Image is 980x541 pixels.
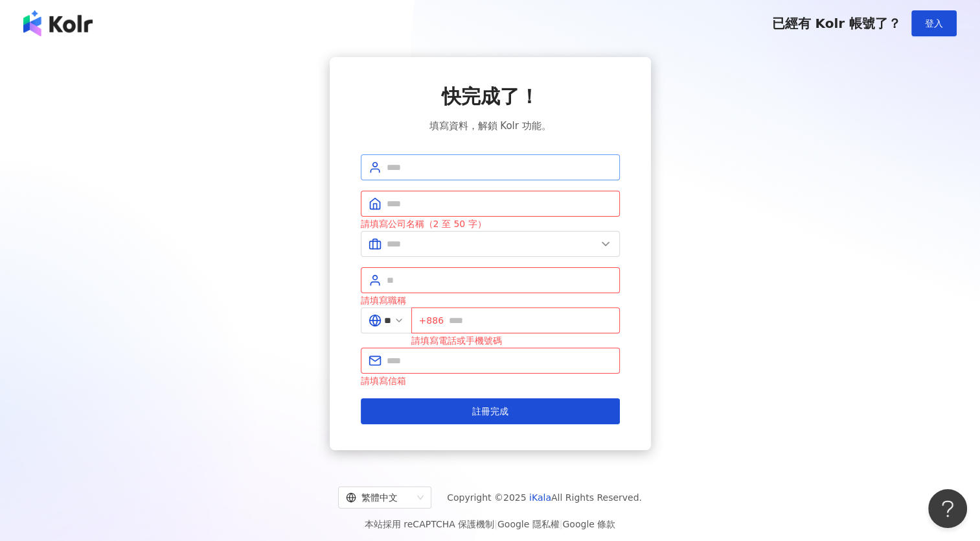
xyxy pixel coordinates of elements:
[365,516,615,532] span: 本站採用 reCAPTCHA 保護機制
[928,489,967,528] iframe: Help Scout Beacon - Open
[447,490,642,505] span: Copyright © 2025 All Rights Reserved.
[419,313,444,328] span: +886
[911,10,957,36] button: 登入
[411,333,620,348] div: 請填寫電話或手機號碼
[562,519,615,529] a: Google 條款
[361,217,620,231] div: 請填寫公司名稱（2 至 50 字）
[771,16,901,31] span: 已經有 Kolr 帳號了？
[346,487,412,508] div: 繁體中文
[494,519,497,529] span: |
[442,83,539,110] span: 快完成了！
[429,118,551,134] span: 填寫資料，解鎖 Kolr 功能。
[925,18,943,29] span: 登入
[497,519,560,529] a: Google 隱私權
[23,10,93,36] img: logo
[529,492,551,503] a: iKala
[361,398,620,424] button: 註冊完成
[361,374,620,388] div: 請填寫信箱
[472,406,508,416] span: 註冊完成
[361,293,620,307] div: 請填寫職稱
[560,519,563,529] span: |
